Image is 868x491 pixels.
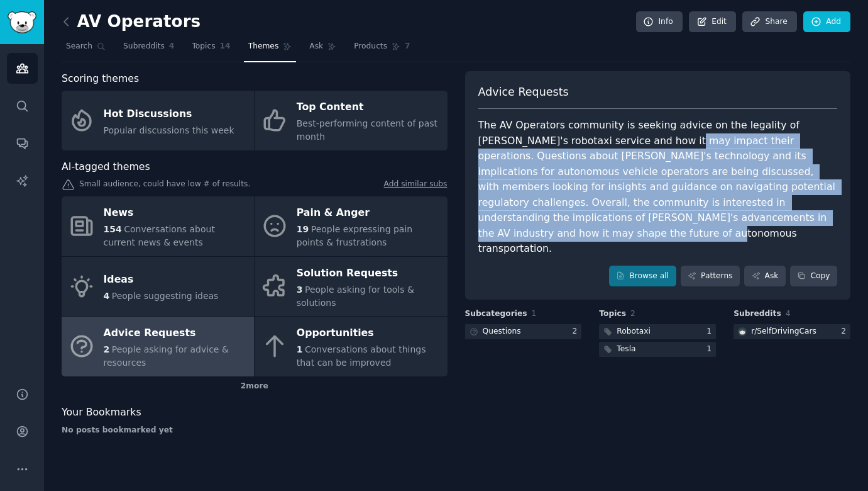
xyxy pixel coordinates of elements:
[244,37,297,62] a: Themes
[104,291,110,301] span: 4
[8,11,36,33] img: GummySearch logo
[104,344,229,368] span: People asking for advice & resources
[751,326,816,337] div: r/ SelfDrivingCars
[62,317,254,376] a: Advice Requests2People asking for advice & resources
[255,257,447,317] a: Solution Requests3People asking for tools & solutions
[104,344,110,354] span: 2
[62,257,254,317] a: Ideas4People suggesting ideas
[733,324,850,340] a: SelfDrivingCarsr/SelfDrivingCars2
[309,41,323,52] span: Ask
[297,118,437,142] span: Best-performing content of past month
[255,196,447,256] a: Pain & Anger19People expressing pain points & frustrations
[706,344,716,355] div: 1
[297,344,426,368] span: Conversations about things that can be improved
[62,91,254,150] a: Hot DiscussionsPopular discussions this week
[255,91,447,150] a: Top ContentBest-performing content of past month
[62,71,139,87] span: Scoring themes
[104,270,219,290] div: Ideas
[465,324,582,340] a: Questions2
[62,405,141,420] span: Your Bookmarks
[297,285,303,295] span: 3
[617,326,651,337] div: Robotaxi
[297,224,309,234] span: 19
[354,41,387,52] span: Products
[104,224,122,234] span: 154
[738,327,747,336] img: SelfDrivingCars
[636,11,683,33] a: Info
[349,37,414,62] a: Products7
[742,11,796,33] a: Share
[384,179,448,192] a: Add similar subs
[62,37,110,62] a: Search
[297,324,441,344] div: Opportunities
[123,41,165,52] span: Subreddits
[609,266,676,287] a: Browse all
[681,266,740,287] a: Patterns
[62,376,448,397] div: 2 more
[297,263,441,283] div: Solution Requests
[786,309,791,318] span: 4
[169,41,175,52] span: 4
[483,326,521,337] div: Questions
[297,285,414,308] span: People asking for tools & solutions
[248,41,279,52] span: Themes
[630,309,635,318] span: 2
[841,326,850,337] div: 2
[573,326,582,337] div: 2
[187,37,234,62] a: Topics14
[62,159,150,175] span: AI-tagged themes
[66,41,92,52] span: Search
[104,224,215,247] span: Conversations about current news & events
[255,317,447,376] a: Opportunities1Conversations about things that can be improved
[599,308,626,320] span: Topics
[297,344,303,354] span: 1
[706,326,716,337] div: 1
[104,324,248,344] div: Advice Requests
[599,324,716,340] a: Robotaxi1
[119,37,179,62] a: Subreddits4
[478,84,569,100] span: Advice Requests
[617,344,635,355] div: Tesla
[465,308,527,320] span: Subcategories
[405,41,410,52] span: 7
[62,179,448,192] div: Small audience, could have low # of results.
[104,125,234,135] span: Popular discussions this week
[733,308,781,320] span: Subreddits
[599,342,716,358] a: Tesla1
[478,118,838,257] div: The AV Operators community is seeking advice on the legality of [PERSON_NAME]'s robotaxi service ...
[62,196,254,256] a: News154Conversations about current news & events
[192,41,215,52] span: Topics
[689,11,736,33] a: Edit
[112,291,219,301] span: People suggesting ideas
[104,104,234,124] div: Hot Discussions
[104,203,248,223] div: News
[532,309,537,318] span: 1
[62,12,201,32] h2: AV Operators
[297,98,441,118] div: Top Content
[220,41,231,52] span: 14
[803,11,850,33] a: Add
[297,224,412,247] span: People expressing pain points & frustrations
[297,203,441,223] div: Pain & Anger
[790,266,837,287] button: Copy
[744,266,786,287] a: Ask
[305,37,341,62] a: Ask
[62,425,448,436] div: No posts bookmarked yet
